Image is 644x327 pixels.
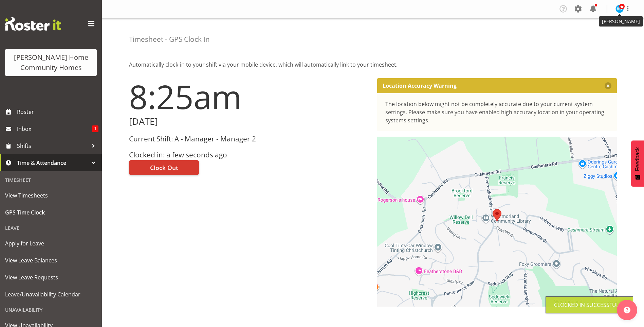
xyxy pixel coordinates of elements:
div: The location below might not be completely accurate due to your current system settings. Please m... [385,100,609,124]
span: Time & Attendance [17,158,88,168]
a: View Leave Balances [2,252,100,269]
a: Leave/Unavailability Calendar [2,286,100,303]
span: Shifts [17,141,88,151]
img: barbara-dunlop8515.jpg [615,5,624,13]
h1: 8:25am [129,78,369,115]
a: View Timesheets [2,187,100,204]
button: Feedback - Show survey [631,140,644,187]
a: Apply for Leave [2,235,100,252]
div: Leave [2,221,100,235]
span: View Leave Balances [5,255,97,265]
span: 1 [92,125,98,132]
a: View Leave Requests [2,269,100,286]
img: help-xxl-2.png [624,307,630,313]
div: [PERSON_NAME] Home Community Homes [12,52,90,73]
span: GPS Time Clock [5,207,97,218]
span: Apply for Leave [5,238,97,248]
div: Timesheet [2,173,100,187]
div: Clocked in Successfully [554,301,625,309]
span: View Timesheets [5,190,97,201]
span: Feedback [634,147,641,171]
h3: Clocked in: a few seconds ago [129,151,369,159]
span: Inbox [17,124,92,134]
h2: [DATE] [129,116,369,127]
span: View Leave Requests [5,272,97,282]
img: Rosterit website logo [5,17,61,31]
span: Roster [17,107,98,117]
div: Unavailability [2,303,100,317]
a: GPS Time Clock [2,204,100,221]
span: Leave/Unavailability Calendar [5,289,97,299]
p: Location Accuracy Warning [383,82,457,89]
h3: Current Shift: A - Manager - Manager 2 [129,135,369,143]
span: Clock Out [150,163,178,172]
button: Clock Out [129,160,199,175]
h4: Timesheet - GPS Clock In [129,35,210,43]
p: Automatically clock-in to your shift via your mobile device, which will automatically link to you... [129,61,617,69]
button: Close message [605,82,611,89]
